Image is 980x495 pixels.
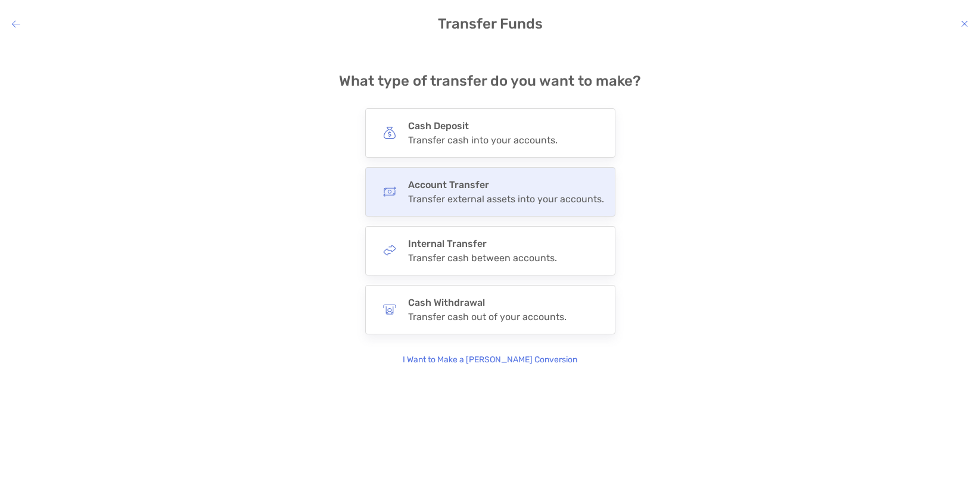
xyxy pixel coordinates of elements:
[383,126,396,139] img: button icon
[408,134,558,146] div: Transfer cash into your accounts.
[408,297,567,308] h4: Cash Withdrawal
[383,185,396,198] img: button icon
[408,238,557,249] h4: Internal Transfer
[408,311,567,322] div: Transfer cash out of your accounts.
[408,193,604,205] div: Transfer external assets into your accounts.
[408,120,558,131] h4: Cash Deposit
[383,303,396,316] img: button icon
[408,179,604,190] h4: Account Transfer
[383,244,396,257] img: button icon
[408,252,557,264] div: Transfer cash between accounts.
[403,353,577,366] p: I Want to Make a [PERSON_NAME] Conversion
[339,73,641,89] h4: What type of transfer do you want to make?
